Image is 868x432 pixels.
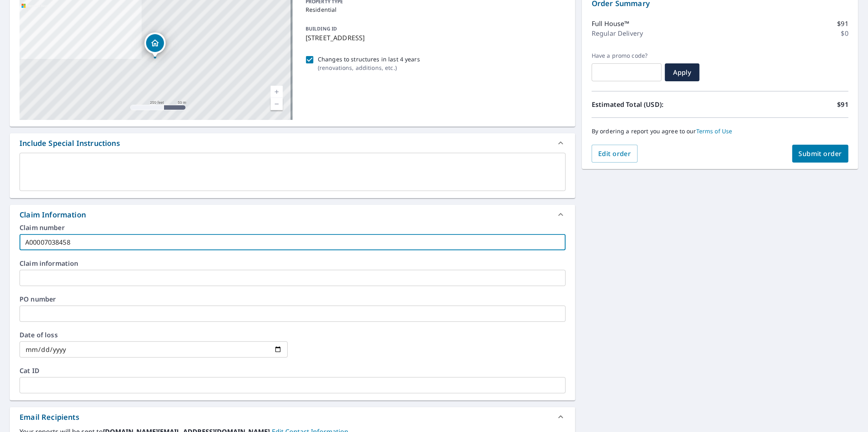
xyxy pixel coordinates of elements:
label: PO number [20,296,566,302]
a: Terms of Use [696,127,732,135]
a: Current Level 17, Zoom In [271,86,283,98]
div: Claim Information [10,205,575,224]
p: BUILDING ID [306,25,337,32]
div: Include Special Instructions [20,138,120,149]
span: Edit order [598,149,631,158]
span: Submit order [799,149,842,158]
button: Submit order [792,145,849,163]
p: By ordering a report you agree to our [592,128,848,135]
p: [STREET_ADDRESS] [306,33,562,43]
label: Claim number [20,224,566,231]
div: Claim Information [20,209,86,220]
div: Email Recipients [20,412,79,423]
div: Include Special Instructions [10,133,575,153]
p: $91 [837,100,848,109]
span: Apply [671,68,693,77]
button: Edit order [592,145,638,163]
div: Dropped pin, building 1, Residential property, 1116 Wood Ridge Rd Lexington, KY 40514 [144,33,166,58]
label: Claim information [20,260,566,267]
a: Current Level 17, Zoom Out [271,98,283,110]
p: ( renovations, additions, etc. ) [318,63,420,72]
label: Date of loss [20,332,288,338]
p: $0 [841,28,848,38]
p: Residential [306,5,562,14]
p: Changes to structures in last 4 years [318,55,420,63]
p: Full House™ [592,19,630,28]
button: Apply [665,63,700,81]
div: Email Recipients [10,407,575,427]
p: Estimated Total (USD): [592,100,720,109]
p: Regular Delivery [592,28,643,38]
label: Cat ID [20,367,566,374]
p: $91 [837,19,848,28]
label: Have a promo code? [592,52,662,59]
